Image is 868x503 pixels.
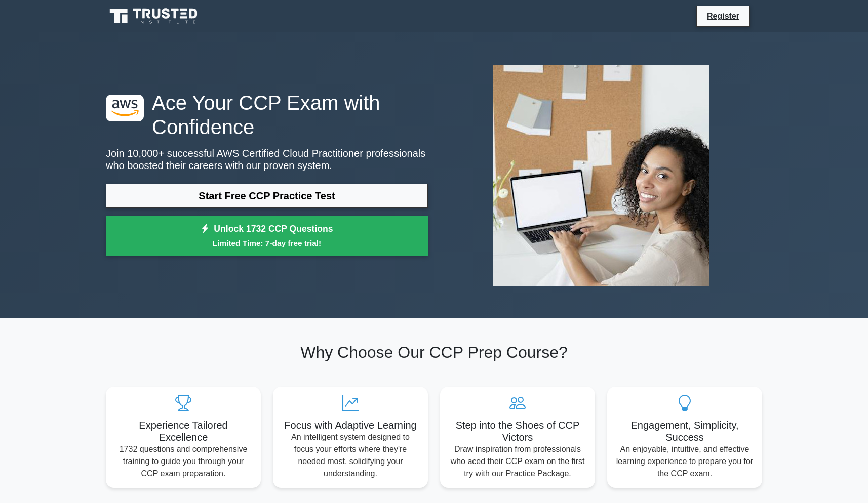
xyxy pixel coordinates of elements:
h5: Step into the Shoes of CCP Victors [448,419,587,443]
h2: Why Choose Our CCP Prep Course? [106,343,762,362]
a: Start Free CCP Practice Test [106,184,428,208]
a: Unlock 1732 CCP QuestionsLimited Time: 7-day free trial! [106,216,428,256]
p: 1732 questions and comprehensive training to guide you through your CCP exam preparation. [114,443,253,480]
small: Limited Time: 7-day free trial! [119,237,415,249]
h5: Focus with Adaptive Learning [281,419,420,431]
h5: Engagement, Simplicity, Success [615,419,754,443]
a: Register [701,10,745,22]
h5: Experience Tailored Excellence [114,419,253,443]
p: An intelligent system designed to focus your efforts where they're needed most, solidifying your ... [281,431,420,480]
p: An enjoyable, intuitive, and effective learning experience to prepare you for the CCP exam. [615,443,754,480]
p: Join 10,000+ successful AWS Certified Cloud Practitioner professionals who boosted their careers ... [106,147,428,172]
h1: Ace Your CCP Exam with Confidence [106,91,428,139]
p: Draw inspiration from professionals who aced their CCP exam on the first try with our Practice Pa... [448,443,587,480]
